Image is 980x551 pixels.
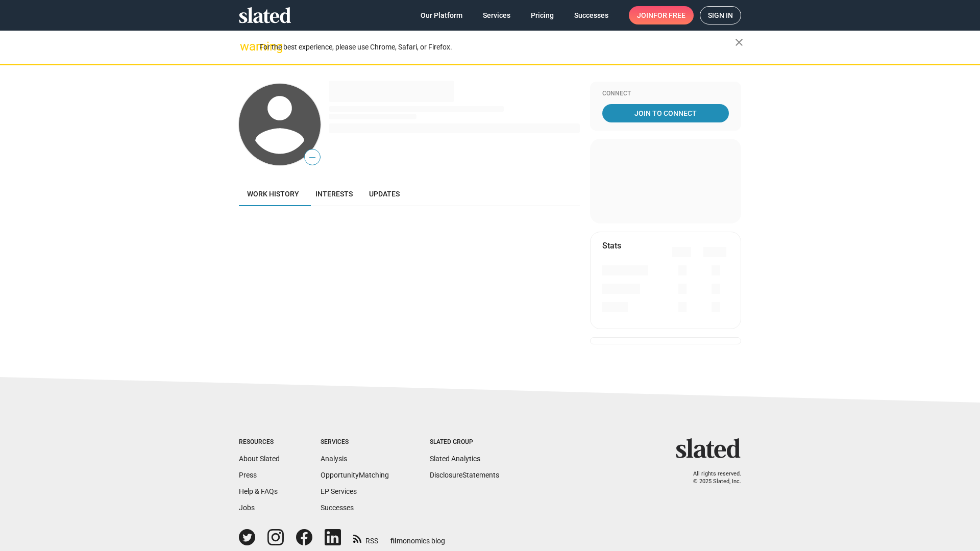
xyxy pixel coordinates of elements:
span: for free [653,6,685,24]
a: Join To Connect [602,104,729,122]
a: Successes [321,504,354,512]
mat-icon: warning [240,40,252,53]
span: Successes [574,6,608,24]
a: Work history [239,182,307,206]
a: DisclosureStatements [430,471,499,479]
a: filmonomics blog [390,528,445,546]
span: Join [637,6,685,24]
span: Our Platform [421,6,462,24]
span: Interests [315,190,353,198]
span: film [390,537,403,545]
a: Press [239,471,257,479]
a: Jobs [239,504,255,512]
a: Analysis [321,455,347,463]
mat-card-title: Stats [602,240,621,251]
span: — [305,151,320,164]
a: Our Platform [412,6,471,24]
mat-icon: close [733,36,745,48]
a: Updates [361,182,408,206]
span: Services [483,6,510,24]
div: Slated Group [430,438,499,446]
a: About Slated [239,455,280,463]
span: Sign in [708,7,733,24]
div: Resources [239,438,280,446]
div: Connect [602,90,729,98]
a: Sign in [700,6,741,24]
span: Join To Connect [604,104,727,122]
div: Services [321,438,389,446]
a: Joinfor free [629,6,694,24]
div: For the best experience, please use Chrome, Safari, or Firefox. [259,40,735,54]
p: All rights reserved. © 2025 Slated, Inc. [682,470,741,485]
a: Help & FAQs [239,487,278,495]
a: Pricing [523,6,562,24]
a: Services [475,6,519,24]
span: Pricing [531,6,554,24]
a: OpportunityMatching [321,471,389,479]
span: Updates [369,190,400,198]
a: Successes [566,6,617,24]
a: Interests [307,182,361,206]
span: Work history [247,190,299,198]
a: RSS [353,530,378,546]
a: EP Services [321,487,357,495]
a: Slated Analytics [430,455,480,463]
